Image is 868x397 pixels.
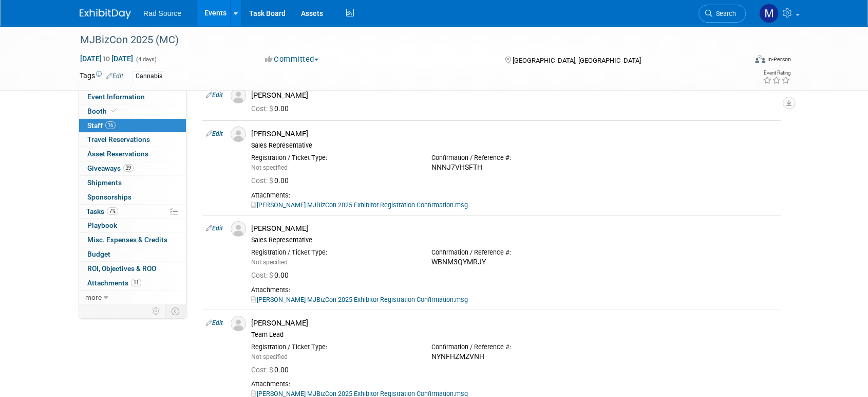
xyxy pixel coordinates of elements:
span: ROI, Objectives & ROO [87,264,156,273]
span: Not specified [251,353,288,360]
span: Sponsorships [87,193,131,201]
div: Registration / Ticket Type: [251,248,416,257]
div: NYNFHZMZVNH [431,352,596,362]
div: Confirmation / Reference #: [431,343,596,351]
span: Misc. Expenses & Credits [87,236,167,244]
div: NNNJ7VHSFTH [431,163,596,172]
span: 16 [105,121,116,129]
img: ExhibitDay [80,9,131,19]
a: Sponsorships [79,190,186,204]
span: Travel Reservations [87,135,150,143]
span: 0.00 [251,176,293,185]
a: Tasks7% [79,205,186,219]
a: Edit [206,225,223,232]
div: Confirmation / Reference #: [431,154,596,162]
img: Associate-Profile-5.png [231,221,246,237]
div: Attachments: [251,191,777,200]
a: Travel Reservations [79,133,186,147]
div: Team Lead [251,331,777,339]
span: Tasks [86,207,118,215]
div: [PERSON_NAME] [251,318,777,328]
div: Attachments: [251,380,777,388]
span: 0.00 [251,271,293,279]
i: Booth reservation complete [111,108,117,114]
span: Search [712,10,736,17]
a: Attachments11 [79,276,186,290]
span: Asset Reservations [87,150,148,158]
div: In-Person [767,56,791,63]
div: Sales Representative [251,141,777,150]
span: Staff [87,121,116,130]
div: MJBizCon 2025 (MC) [77,31,730,49]
a: Playbook [79,219,186,232]
img: Associate-Profile-5.png [231,316,246,331]
a: Search [699,5,746,23]
img: Associate-Profile-5.png [231,88,246,103]
div: Event Rating [763,70,790,76]
span: 7% [107,207,118,215]
div: Registration / Ticket Type: [251,154,416,162]
div: [PERSON_NAME] [251,91,777,100]
div: Sales Representative [251,236,777,244]
div: WBNM3QYMRJY [431,258,596,267]
a: Event Information [79,90,186,104]
div: Attachments: [251,286,777,294]
span: Playbook [87,221,117,229]
span: Rad Source [143,9,181,17]
span: Cost: $ [251,366,274,374]
a: Edit [206,130,223,137]
span: [GEOGRAPHIC_DATA], [GEOGRAPHIC_DATA] [512,57,640,64]
a: Asset Reservations [79,147,186,161]
div: Event Format [685,53,791,69]
span: Giveaways [87,164,134,172]
a: ROI, Objectives & ROO [79,262,186,276]
a: Shipments [79,176,186,190]
span: Budget [87,250,110,258]
span: Not specified [251,164,288,171]
a: [PERSON_NAME] MJBizCon 2025 Exhibitor Registration Confirmation.msg [251,296,468,303]
div: [PERSON_NAME] [251,224,777,233]
span: (4 days) [135,56,157,63]
button: Committed [261,54,323,65]
span: Cost: $ [251,104,274,113]
span: [DATE] [DATE] [80,54,134,63]
a: Edit [106,73,123,80]
span: 0.00 [251,366,293,374]
span: more [85,293,102,301]
a: Edit [206,319,223,327]
span: 29 [123,164,134,172]
span: Shipments [87,178,122,187]
span: Not specified [251,259,288,266]
div: [PERSON_NAME] [251,129,777,139]
span: 11 [131,279,141,286]
img: Melissa Conboy [759,4,779,23]
span: Cost: $ [251,271,274,279]
a: Staff16 [79,119,186,133]
img: Associate-Profile-5.png [231,127,246,142]
span: Event Information [87,93,145,101]
div: Registration / Ticket Type: [251,343,416,351]
a: Budget [79,247,186,261]
span: Cost: $ [251,176,274,185]
td: Personalize Event Tab Strip [147,304,165,318]
span: 0.00 [251,104,293,113]
a: Edit [206,92,223,99]
div: Cannabis [133,71,165,82]
div: Confirmation / Reference #: [431,248,596,257]
span: Booth [87,107,119,115]
span: to [102,55,111,63]
td: Tags [80,70,123,82]
a: Giveaways29 [79,161,186,175]
a: Misc. Expenses & Credits [79,233,186,247]
a: [PERSON_NAME] MJBizCon 2025 Exhibitor Registration Confirmation.msg [251,201,468,209]
a: Booth [79,104,186,118]
td: Toggle Event Tabs [165,304,186,318]
a: more [79,291,186,304]
img: Format-Inperson.png [755,55,765,63]
span: Attachments [87,279,141,287]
